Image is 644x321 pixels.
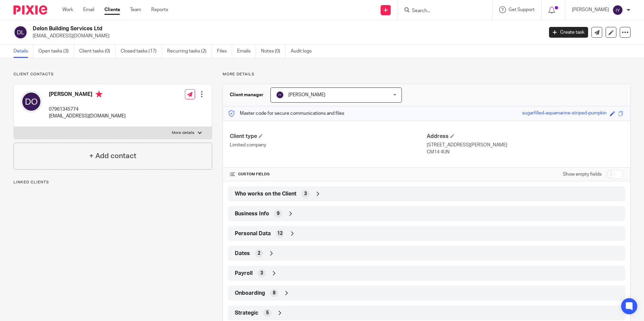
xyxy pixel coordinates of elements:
span: 9 [277,210,280,217]
a: Email [83,6,94,13]
a: Audit logs [291,45,317,58]
span: Payroll [235,270,253,277]
p: Linked clients [13,180,212,185]
i: Primary [96,91,102,98]
p: CM14 4UN [427,149,623,155]
p: More details [172,130,194,136]
a: Recurring tasks (2) [167,45,212,58]
p: [PERSON_NAME] [572,6,609,13]
span: [PERSON_NAME] [288,93,325,97]
span: 8 [273,290,276,296]
a: Notes (0) [261,45,286,58]
span: 12 [277,230,283,237]
a: Create task [549,27,588,38]
p: Limited company [230,142,426,148]
a: Details [13,45,33,58]
span: Onboarding [235,290,265,297]
a: Work [62,6,73,13]
input: Search [411,8,472,14]
span: Strategic [235,310,258,317]
a: Client tasks (0) [79,45,116,58]
h4: Address [427,133,623,140]
label: Show empty fields [563,171,602,178]
a: Files [217,45,232,58]
span: Dates [235,250,250,257]
p: [EMAIL_ADDRESS][DOMAIN_NAME] [33,33,539,39]
p: [STREET_ADDRESS][PERSON_NAME] [427,142,623,148]
div: sugarfilled-aquamarine-striped-pumpkin [522,110,607,117]
h4: + Add contact [89,151,136,161]
p: Master code for secure communications and files [228,110,344,117]
a: Open tasks (3) [38,45,74,58]
img: Pixie [13,5,47,14]
img: svg%3E [13,25,28,39]
a: Reports [151,6,168,13]
p: 07961345774 [49,106,126,113]
span: 5 [266,310,269,316]
a: Closed tasks (17) [121,45,162,58]
a: Emails [237,45,256,58]
span: Who works on the Client [235,190,296,198]
span: 2 [258,250,260,257]
h4: CUSTOM FIELDS [230,172,426,177]
span: 3 [260,270,263,277]
p: Client contacts [13,72,212,77]
span: Personal Data [235,230,271,237]
a: Clients [104,6,120,13]
img: svg%3E [21,91,42,112]
h3: Client manager [230,92,264,98]
span: Business Info [235,210,269,217]
h4: Client type [230,133,426,140]
span: Get Support [509,7,535,12]
h2: Delon Building Services Ltd [33,25,438,32]
img: svg%3E [612,5,623,15]
p: More details [223,72,631,77]
a: Team [130,6,141,13]
h4: [PERSON_NAME] [49,91,126,99]
span: 3 [304,190,307,197]
p: [EMAIL_ADDRESS][DOMAIN_NAME] [49,113,126,119]
img: svg%3E [276,91,284,99]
